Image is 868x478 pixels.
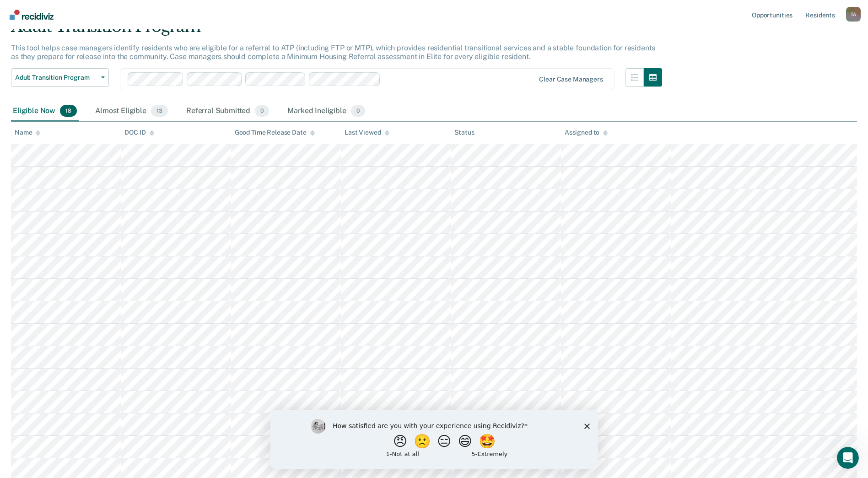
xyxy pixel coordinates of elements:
[11,68,109,87] button: Adult Transition Program
[270,410,598,469] iframe: Survey by Kim from Recidiviz
[93,101,170,121] div: Almost Eligible13
[846,7,861,22] button: Profile dropdown button
[345,129,389,136] div: Last Viewed
[60,105,77,117] span: 18
[10,10,54,20] img: Recidiviz
[11,17,662,43] div: Adult Transition Program
[837,447,859,469] iframe: Intercom live chat
[184,101,271,121] div: Referral Submitted0
[15,74,97,81] span: Adult Transition Program
[846,7,861,22] div: T A
[286,101,367,121] div: Marked Ineligible0
[11,101,79,121] div: Eligible Now18
[454,129,474,136] div: Status
[539,76,603,83] div: Clear case managers
[255,105,269,117] span: 0
[124,129,154,136] div: DOC ID
[351,105,365,117] span: 0
[151,105,168,117] span: 13
[15,129,40,136] div: Name
[565,129,608,136] div: Assigned to
[235,129,315,136] div: Good Time Release Date
[11,43,655,61] p: This tool helps case managers identify residents who are eligible for a referral to ATP (includin...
